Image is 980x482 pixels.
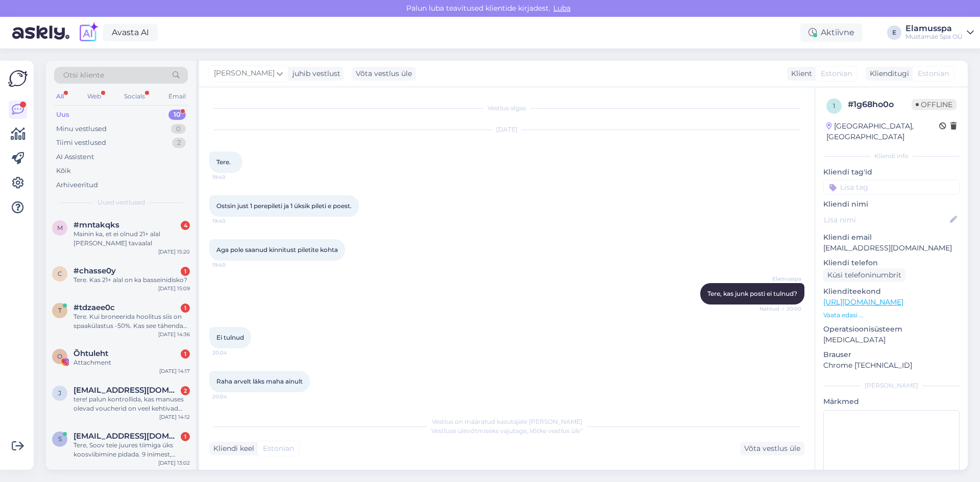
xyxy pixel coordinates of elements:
[740,442,804,455] div: Võta vestlus üle
[73,349,108,358] span: Õhtuleht
[73,303,115,312] span: #tdzaee0c
[212,349,251,357] span: 20:04
[823,286,960,297] p: Klienditeekond
[57,352,62,360] span: O
[58,307,62,314] span: t
[707,290,797,297] span: Tere, kas junk posti ei tulnud?
[833,102,835,110] span: 1
[887,26,901,40] div: E
[209,443,254,454] div: Kliendi keel
[212,217,251,225] span: 19:40
[56,110,69,120] div: Uus
[209,125,804,134] div: [DATE]
[823,360,960,371] p: Chrome [TECHNICAL_ID]
[216,158,231,166] span: Tere.
[8,69,28,88] img: Askly Logo
[550,4,574,13] span: Luba
[158,331,190,338] div: [DATE] 14:36
[57,224,63,232] span: m
[823,335,960,345] p: [MEDICAL_DATA]
[73,312,190,331] div: Tere. Kui broneerida hoolitus siis on spaakülastus -50%. Kas see tähendab sooduskupongi või tuleb...
[159,413,190,421] div: [DATE] 14:12
[432,418,582,425] span: Vestlus on määratud kasutajale [PERSON_NAME]
[171,124,186,134] div: 0
[918,68,949,79] span: Estonian
[58,435,62,443] span: s
[824,214,948,225] input: Lisa nimi
[431,427,583,435] span: Vestluse ülevõtmiseks vajutage
[73,230,190,248] div: Mainin ka, et ei olnud 21+ alal [PERSON_NAME] tavaalal
[823,311,960,320] p: Vaata edasi ...
[181,432,190,441] div: 1
[158,285,190,292] div: [DATE] 15:09
[168,110,186,120] div: 10
[212,173,251,181] span: 19:40
[216,246,338,253] span: Aga pole saanud kinnitust piletite kohta
[826,121,939,142] div: [GEOGRAPHIC_DATA], [GEOGRAPHIC_DATA]
[288,68,340,79] div: juhib vestlust
[209,104,804,113] div: Vestlus algas
[181,303,190,313] div: 1
[823,268,905,282] div: Küsi telefoninumbrit
[73,386,180,395] span: jaana.kaat@gmail.com
[823,180,960,195] input: Lisa tag
[212,393,251,400] span: 20:04
[73,395,190,413] div: tere! palun kontrollida, kas manuses olevad voucherid on veel kehtivad ([PERSON_NAME], kas said k...
[848,98,912,111] div: # 1g68ho0o
[158,248,190,256] div: [DATE] 15:20
[97,198,145,207] span: Uued vestlused
[905,24,963,33] div: Elamusspa
[787,68,812,79] div: Klient
[181,221,190,230] div: 4
[158,459,190,467] div: [DATE] 13:02
[166,90,188,103] div: Email
[352,67,416,81] div: Võta vestlus üle
[823,232,960,243] p: Kliendi email
[823,151,960,161] div: Kliendi info
[56,124,107,134] div: Minu vestlused
[823,324,960,335] p: Operatsioonisüsteem
[216,202,352,210] span: Ostsin just 1 perepileti ja 1 üksik pileti e poest.
[823,167,960,177] p: Kliendi tag'id
[823,396,960,407] p: Märkmed
[78,22,99,43] img: explore-ai
[759,305,801,313] span: Nähtud ✓ 20:00
[73,432,180,441] span: silver.kaal@citykliima.ee
[866,68,909,79] div: Klienditugi
[905,33,963,41] div: Mustamäe Spa OÜ
[63,70,104,81] span: Otsi kliente
[263,443,294,454] span: Estonian
[56,152,94,162] div: AI Assistent
[823,243,960,253] p: [EMAIL_ADDRESS][DOMAIN_NAME]
[73,220,119,230] span: #mntakqks
[58,270,62,277] span: c
[823,381,960,390] div: [PERSON_NAME]
[823,258,960,268] p: Kliendi telefon
[56,138,106,148] div: Tiimi vestlused
[54,90,66,103] div: All
[181,349,190,359] div: 1
[821,68,852,79] span: Estonian
[58,389,61,397] span: j
[823,349,960,360] p: Brauser
[103,24,158,41] a: Avasta AI
[527,427,583,435] i: „Võtke vestlus üle”
[212,261,251,269] span: 19:40
[181,267,190,276] div: 1
[122,90,147,103] div: Socials
[823,199,960,210] p: Kliendi nimi
[159,367,190,375] div: [DATE] 14:17
[905,24,974,41] a: ElamusspaMustamäe Spa OÜ
[181,386,190,395] div: 2
[800,23,863,42] div: Aktiivne
[216,334,244,341] span: Ei tulnud
[73,441,190,459] div: Tere, Soov teie juures tiimiga üks koosviibimine pidada. 9 inimest, sooviks bowlingut mängida ja ...
[56,166,71,176] div: Kõik
[823,297,903,307] a: [URL][DOMAIN_NAME]
[73,358,190,367] div: Attachment
[73,266,116,275] span: #chasse0y
[56,180,98,190] div: Arhiveeritud
[912,99,957,110] span: Offline
[216,377,303,385] span: Raha arvelt läks maha ainult
[85,90,103,103] div: Web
